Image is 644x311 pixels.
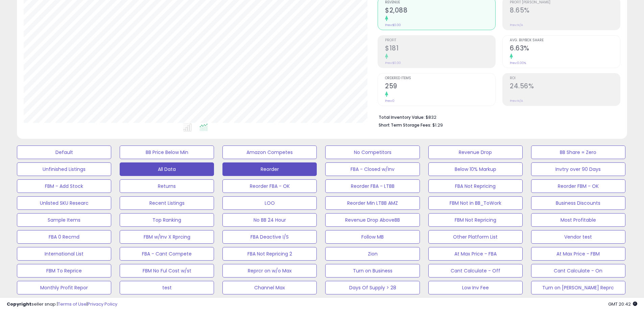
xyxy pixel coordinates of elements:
[120,179,214,193] button: Returns
[222,179,317,193] button: Reorder FBA - OK
[385,1,495,4] span: Revenue
[510,1,620,4] span: Profit [PERSON_NAME]
[17,230,111,244] button: FBA 0 Recmd
[17,146,111,159] button: Default
[325,247,420,261] button: Zion
[88,301,117,307] a: Privacy Policy
[385,76,495,80] span: Ordered Items
[510,76,620,80] span: ROI
[428,264,523,277] button: Cant Calculate - Off
[428,146,523,159] button: Revenue Drop
[428,179,523,193] button: FBA Not Repricing
[222,146,317,159] button: Amazon Competes
[17,264,111,277] button: FBM To Reprice
[531,179,625,193] button: Reorder FBM - OK
[222,281,317,294] button: Channel Max
[379,113,615,121] li: $832
[17,162,111,176] button: Unfinished Listings
[17,281,111,294] button: Monthly Profit Repor
[120,196,214,210] button: Recent Listings
[531,230,625,244] button: Vendor test
[385,99,395,103] small: Prev: 0
[325,146,420,159] button: No Competitors
[531,146,625,159] button: BB Share = Zero
[510,44,620,53] h2: 6.63%
[428,281,523,294] button: Low Inv Fee
[510,99,523,103] small: Prev: N/A
[531,281,625,294] button: Turn on [PERSON_NAME] Reprc
[222,247,317,261] button: FBA Not Repricing 2
[385,61,401,65] small: Prev: $0.00
[325,230,420,244] button: Follow MB
[325,281,420,294] button: Days Of Supply > 28
[325,179,420,193] button: Reorder FBA - LTBB
[120,264,214,277] button: FBM No Ful Cost w/st
[325,213,420,227] button: Revenue Drop AboveBB
[385,82,495,91] h2: 259
[385,44,495,53] h2: $181
[17,196,111,210] button: Unlisted SKU Researc
[510,39,620,42] span: Avg. Buybox Share
[531,162,625,176] button: Invtry over 90 Days
[222,230,317,244] button: FBA Deactive I/S
[531,264,625,277] button: Cant Calculate - On
[325,196,420,210] button: Reorder Min LTBB AMZ
[531,247,625,261] button: At Max Price - FBM
[385,39,495,42] span: Profit
[222,162,317,176] button: Reorder
[379,122,431,128] b: Short Term Storage Fees:
[222,196,317,210] button: LOO
[428,247,523,261] button: At Max Price - FBA
[432,122,443,128] span: $1.29
[379,114,425,120] b: Total Inventory Value:
[120,213,214,227] button: Top Ranking
[120,230,214,244] button: FBM w/Inv X Rprcing
[510,6,620,16] h2: 8.65%
[428,230,523,244] button: Other Platform List
[222,264,317,277] button: Reprcr on w/o Max
[17,247,111,261] button: International List
[428,162,523,176] button: Below 10% Markup
[510,82,620,91] h2: 24.56%
[325,162,420,176] button: FBA - Closed w/Inv
[608,301,637,307] span: 2025-09-9 20:42 GMT
[531,213,625,227] button: Most Profitable
[7,301,117,308] div: seller snap | |
[428,196,523,210] button: FBM Not in BB_ToWork
[510,23,523,27] small: Prev: N/A
[385,23,401,27] small: Prev: $0.00
[510,61,526,65] small: Prev: 0.00%
[120,146,214,159] button: BB Price Below Min
[17,179,111,193] button: FBM - Add Stock
[58,301,87,307] a: Terms of Use
[325,264,420,277] button: Turn on Business
[385,6,495,16] h2: $2,088
[120,281,214,294] button: test
[17,213,111,227] button: Sample Items
[120,162,214,176] button: All Data
[222,213,317,227] button: No BB 24 Hour
[531,196,625,210] button: Business Discounts
[120,247,214,261] button: FBA - Cant Compete
[7,301,31,307] strong: Copyright
[428,213,523,227] button: FBM Not Repricing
